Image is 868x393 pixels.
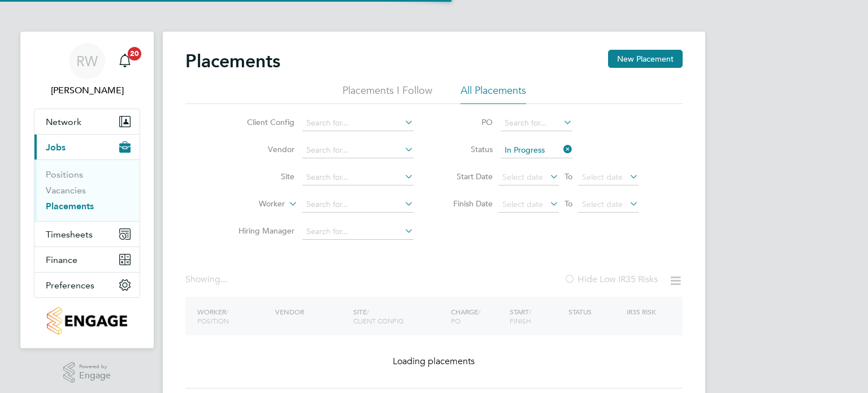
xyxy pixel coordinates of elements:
label: Hide Low IR35 Risks [564,274,658,285]
span: Select date [502,199,543,209]
label: Finish Date [442,198,493,209]
label: Client Config [229,117,294,127]
span: Engage [79,371,111,381]
span: Finance [46,254,77,265]
span: To [561,169,576,184]
button: Jobs [34,135,140,159]
a: 20 [114,43,136,79]
img: countryside-properties-logo-retina.png [47,307,127,335]
span: To [561,196,576,211]
a: RW[PERSON_NAME] [34,43,140,97]
button: Timesheets [34,222,140,247]
span: Select date [582,199,623,209]
span: Select date [582,172,623,182]
span: Timesheets [46,229,93,240]
label: Site [229,171,294,182]
a: Powered byEngage [63,362,111,383]
label: Status [442,144,493,154]
label: Start Date [442,171,493,182]
input: Search for... [302,224,414,240]
nav: Main navigation [20,32,154,348]
label: Worker [220,198,285,210]
span: Network [46,116,81,127]
span: Jobs [46,142,66,153]
label: Vendor [229,144,294,154]
button: Finance [34,247,140,272]
div: Jobs [34,159,140,221]
span: Richard Walsh [34,84,140,97]
span: Powered by [79,362,111,372]
input: Search for... [302,170,414,185]
span: 20 [128,47,141,61]
h2: Placements [185,50,280,72]
input: Search for... [501,115,572,131]
button: Preferences [34,273,140,297]
input: Select one [501,142,572,158]
span: RW [76,54,98,68]
span: Select date [502,172,543,182]
a: Placements [46,201,94,211]
button: New Placement [608,50,683,68]
input: Search for... [302,115,414,131]
li: Placements I Follow [342,84,432,104]
label: PO [442,117,493,127]
input: Search for... [302,142,414,158]
a: Vacancies [46,185,86,196]
button: Network [34,109,140,134]
div: Showing [185,274,229,286]
label: Hiring Manager [229,226,294,236]
input: Search for... [302,197,414,213]
li: All Placements [461,84,526,104]
span: Preferences [46,280,94,291]
a: Positions [46,169,83,180]
a: Go to home page [34,307,140,335]
span: ... [220,274,227,285]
